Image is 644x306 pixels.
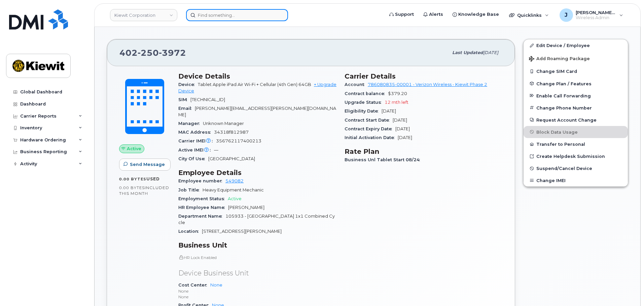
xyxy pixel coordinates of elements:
span: 250 [138,48,159,58]
span: MAC Address [178,130,214,135]
a: Alerts [419,8,448,21]
span: [STREET_ADDRESS][PERSON_NAME] [202,229,282,234]
span: [GEOGRAPHIC_DATA] [208,156,255,161]
div: Quicklinks [504,8,553,22]
p: Device Business Unit [178,268,336,278]
span: [TECHNICAL_ID] [190,97,225,102]
span: Employment Status [178,196,228,201]
span: Contract Expiry Date [345,126,395,131]
span: 0.00 Bytes [119,177,146,181]
p: HR Lock Enabled [178,255,336,260]
span: [DATE] [393,118,407,123]
span: [PERSON_NAME] [228,205,264,210]
button: Change Phone Number [524,102,628,114]
span: Business Unl Tablet Start 08/24 [345,157,423,162]
button: Suspend/Cancel Device [524,162,628,174]
span: Active [228,196,242,201]
span: Add Roaming Package [529,56,590,62]
span: [DATE] [382,108,396,114]
span: Heavy Equipment Mechanic [203,187,264,192]
span: Email [178,106,195,111]
div: Joseph.Thompson [555,8,628,22]
span: Manager [178,121,203,126]
span: Change Plan / Features [536,81,592,86]
span: SIM [178,97,190,102]
button: Enable Call Forwarding [524,90,628,102]
span: Active IMEI [178,147,214,152]
button: Request Account Change [524,114,628,126]
span: Unknown Manager [203,121,244,126]
p: None [178,294,336,300]
span: Location [178,229,202,234]
a: 549082 [225,178,244,183]
span: 105933 - [GEOGRAPHIC_DATA] 1x1 Combined Cycle [178,214,335,225]
span: Employee number [178,178,225,183]
button: Change Plan / Features [524,78,628,90]
span: 34318f812987 [214,130,249,135]
span: Job Title [178,187,203,192]
span: Active [127,145,141,152]
span: Initial Activation Date [345,135,398,140]
span: 402 [119,48,186,58]
span: Tablet Apple iPad Air Wi-Fi + Cellular (4th Gen) 64GB [198,82,311,87]
span: Knowledge Base [458,11,499,18]
span: City Of Use [178,156,208,161]
iframe: Messenger Launcher [615,277,639,301]
span: Send Message [130,161,165,168]
a: Support [385,8,419,21]
span: Contract balance [345,91,388,96]
span: $379.20 [388,91,407,96]
h3: Device Details [178,72,336,80]
h3: Employee Details [178,169,336,177]
button: Transfer to Personal [524,138,628,150]
span: Suspend/Cancel Device [536,166,592,171]
h3: Carrier Details [345,72,503,80]
a: + Upgrade Device [178,82,336,93]
span: [PERSON_NAME][EMAIL_ADDRESS][PERSON_NAME][DOMAIN_NAME] [178,106,336,117]
span: Department Name [178,214,225,219]
span: used [146,176,160,181]
button: Send Message [119,159,171,171]
span: [PERSON_NAME].[PERSON_NAME] [576,10,616,15]
span: [DATE] [398,135,412,140]
button: Change IMEI [524,174,628,186]
span: Carrier IMEI [178,138,216,143]
span: HR Employee Name [178,205,228,210]
span: Quicklinks [517,12,542,18]
span: Last updated [452,50,483,55]
span: 0.00 Bytes [119,185,145,190]
span: 12 mth left [385,100,408,105]
button: Add Roaming Package [524,51,628,65]
span: 3972 [159,48,186,58]
p: None [178,288,336,294]
span: [DATE] [395,126,410,131]
span: — [214,147,218,152]
a: Kiewit Corporation [110,9,177,21]
input: Find something... [186,9,288,21]
span: Enable Call Forwarding [536,93,591,98]
a: Create Helpdesk Submission [524,150,628,162]
a: Edit Device / Employee [524,39,628,51]
button: Block Data Usage [524,126,628,138]
span: Device [178,82,198,87]
a: None [210,282,222,288]
span: Upgrade Status [345,100,385,105]
h3: Business Unit [178,241,336,249]
span: 356762117400213 [216,138,261,143]
span: Wireless Admin [576,15,616,20]
span: Cost Center [178,282,210,288]
button: Change SIM Card [524,65,628,77]
span: Account [345,82,368,87]
span: Alerts [429,11,443,18]
h3: Rate Plan [345,147,503,156]
span: Contract Start Date [345,118,393,123]
span: [DATE] [483,50,498,55]
span: Support [395,11,414,18]
span: J [565,11,568,19]
span: Eligibility Date [345,108,382,114]
a: Knowledge Base [448,8,504,21]
a: 786080835-00001 - Verizon Wireless - Kiewit Phase 2 [368,82,487,87]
